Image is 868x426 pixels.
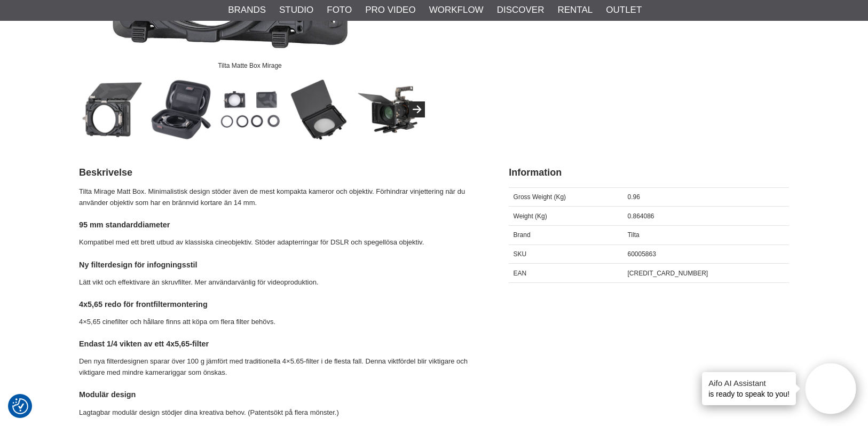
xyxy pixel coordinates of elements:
[606,3,642,17] a: Outlet
[12,397,28,416] button: Samtykkepræferencer
[509,166,789,179] h2: Information
[79,338,482,349] h4: Endast 1/4 vikten av ett 4x5,65-filter
[409,101,425,117] button: Next
[514,212,547,220] span: Weight (Kg)
[279,3,313,17] a: Studio
[79,166,482,179] h2: Beskrivelse
[627,212,654,220] span: 0.864086
[79,317,482,328] p: 4×5,65 cinefilter och hållare finns att köpa om flera filter behövs.
[557,3,593,17] a: Rental
[209,56,291,75] div: Tilta Matte Box Mirage
[708,377,790,389] h4: Aifo AI Assistant
[514,250,527,258] span: SKU
[497,3,545,17] a: Discover
[627,250,656,258] span: 60005863
[79,389,482,400] h4: Modulär design
[79,237,482,248] p: Kompatibel med ett brett utbud av klassiska cineobjektiv. Stöder adapterringar för DSLR och spege...
[149,77,214,142] img: Tilta Matte Box Mirage
[365,3,415,17] a: Pro Video
[514,193,566,201] span: Gross Weight (Kg)
[80,77,145,142] img: Tilta Matte Box Mirage
[627,193,640,201] span: 0.96
[12,398,28,414] img: Revisit consent button
[627,270,708,277] span: [CREDIT_CARD_NUMBER]
[356,77,420,142] img: Tilta Matte Box Mirage
[79,407,482,419] p: Lagtagbar modulär design stödjer dina kreativa behov. (Patentsökt på flera mönster.)
[287,77,351,142] img: Tilta Matte Box Mirage
[514,231,531,239] span: Brand
[79,299,482,310] h4: 4x5,65 redo för frontfiltermontering
[327,3,352,17] a: Foto
[79,186,482,209] p: Tilta Mirage Matt Box. Minimalistisk design stöder även de mest kompakta kameror och objektiv. Fö...
[228,3,266,17] a: Brands
[218,77,282,142] img: Tilta Matte Box Mirage
[429,3,484,17] a: Workflow
[79,219,482,230] h4: 95 mm standarddiameter
[627,231,639,239] span: Tilta
[79,277,482,288] p: Lätt vikt och effektivare än skruvfilter. Mer användarvänlig för videoproduktion.
[79,259,482,270] h4: Ny filterdesign för infogningsstil
[514,270,527,277] span: EAN
[702,372,796,405] div: is ready to speak to you!
[79,356,482,378] p: Den nya filterdesignen sparar över 100 g jämfört med traditionella 4×5.65-filter i de flesta fall...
